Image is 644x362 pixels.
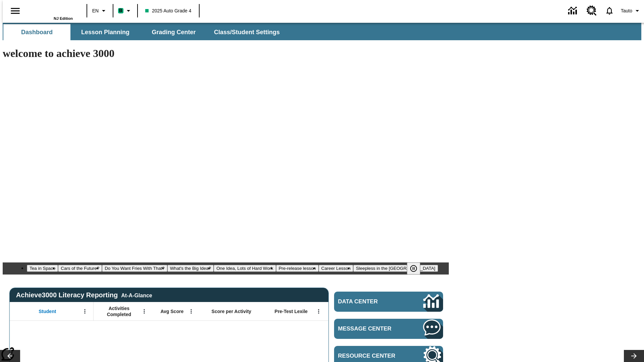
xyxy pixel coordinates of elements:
[276,265,319,272] button: Slide 6 Pre-release lesson
[152,28,196,36] span: Grading Center
[338,353,403,359] span: Resource Center
[338,325,403,332] span: Message Center
[214,28,280,36] span: Class/Student Settings
[564,2,583,20] a: Data Center
[3,47,449,60] h1: welcome to achieve 3000
[3,23,641,40] div: SubNavbar
[3,24,286,40] div: SubNavbar
[21,28,53,36] span: Dashboard
[186,306,196,316] button: Open Menu
[145,7,192,14] span: 2025 Auto Grade 4
[209,24,285,40] button: Class/Student Settings
[16,291,152,299] span: Achieve3000 Literacy Reporting
[160,308,183,314] span: Avg Score
[167,265,214,272] button: Slide 4 What's the Big Idea?
[139,306,149,316] button: Open Menu
[140,24,207,40] button: Grading Center
[601,2,618,19] a: Notifications
[121,291,152,299] div: At-A-Glance
[39,308,56,314] span: Student
[621,7,632,14] span: Tauto
[54,16,73,20] span: NJ Edition
[334,292,443,312] a: Data Center
[314,306,324,316] button: Open Menu
[72,24,139,40] button: Lesson Planning
[338,298,401,305] span: Data Center
[81,28,129,36] span: Lesson Planning
[102,265,167,272] button: Slide 3 Do You Want Fries With That?
[319,265,353,272] button: Slide 7 Career Lesson
[624,350,644,362] button: Lesson carousel, Next
[5,1,25,21] button: Open side menu
[353,265,438,272] button: Slide 8 Sleepless in the Animal Kingdom
[29,2,73,20] div: Home
[214,265,276,272] button: Slide 5 One Idea, Lots of Hard Work
[334,319,443,339] a: Message Center
[92,7,99,14] span: EN
[89,5,111,17] button: Language: EN, Select a language
[58,265,102,272] button: Slide 2 Cars of the Future?
[407,262,420,275] button: Pause
[212,308,252,314] span: Score per Activity
[97,305,141,317] span: Activities Completed
[80,306,90,316] button: Open Menu
[3,24,70,40] button: Dashboard
[27,265,58,272] button: Slide 1 Tea in Space
[119,6,122,15] span: B
[407,262,427,275] div: Pause
[29,3,73,16] a: Home
[275,308,308,314] span: Pre-Test Lexile
[115,5,135,17] button: Boost Class color is mint green. Change class color
[583,2,601,20] a: Resource Center, Will open in new tab
[618,5,644,17] button: Profile/Settings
